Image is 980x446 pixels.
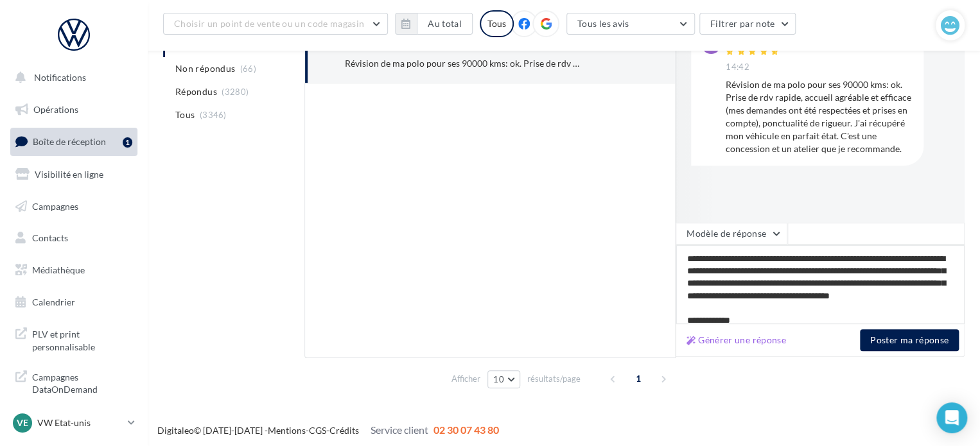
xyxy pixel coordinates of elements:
a: Boîte de réception1 [8,128,140,155]
span: (66) [240,64,256,74]
span: Notifications [34,72,86,83]
span: 1 [628,368,649,389]
a: Contacts [8,225,140,252]
a: VE VW Etat-unis [10,411,137,435]
span: Non répondus [175,62,235,75]
span: 02 30 07 43 80 [433,424,499,436]
span: Médiathèque [32,264,85,275]
span: Afficher [451,373,480,385]
button: Au total [395,13,473,35]
span: 10 [493,374,504,384]
a: Médiathèque [8,257,140,284]
span: Tous les avis [577,18,629,29]
a: Digitaleo [157,425,194,436]
a: Calendrier [8,289,140,316]
button: 10 [487,370,520,388]
button: Choisir un point de vente ou un code magasin [163,13,388,35]
span: Boîte de réception [33,136,106,147]
a: Mentions [268,425,306,436]
span: Répondus [175,85,217,98]
span: © [DATE]-[DATE] - - - [157,425,499,436]
div: 1 [123,137,132,148]
a: Crédits [329,425,359,436]
div: Révision de ma polo pour ses 90000 kms: ok. Prise de rdv rapide, accueil agréable et efficace (me... [345,57,581,70]
a: CGS [309,425,326,436]
p: VW Etat-unis [37,416,123,429]
button: Au total [417,13,473,35]
span: Service client [371,424,428,436]
button: Poster ma réponse [860,329,959,351]
button: Tous les avis [566,13,695,35]
span: Campagnes DataOnDemand [32,368,132,396]
span: Tous [175,108,195,121]
span: Choisir un point de vente ou un code magasin [174,18,364,29]
a: Campagnes DataOnDemand [8,363,140,401]
div: Open Intercom Messenger [936,402,967,433]
a: Visibilité en ligne [8,161,140,188]
div: Révision de ma polo pour ses 90000 kms: ok. Prise de rdv rapide, accueil agréable et efficace (me... [726,78,913,155]
span: Visibilité en ligne [35,169,103,180]
span: Contacts [32,232,68,243]
span: Calendrier [32,296,75,307]
span: PLV et print personnalisable [32,325,132,353]
button: Notifications [8,64,135,91]
button: Filtrer par note [699,13,796,35]
a: PLV et print personnalisable [8,320,140,358]
span: (3280) [222,87,249,97]
a: Campagnes [8,193,140,220]
div: Tous [480,10,514,37]
span: (3346) [200,110,227,120]
span: 14:42 [726,62,749,73]
span: résultats/page [527,373,581,385]
button: Modèle de réponse [676,223,787,244]
span: Campagnes [32,200,78,211]
span: VE [17,416,28,429]
a: Opérations [8,96,140,123]
button: Générer une réponse [681,332,791,348]
span: Opérations [33,104,78,115]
